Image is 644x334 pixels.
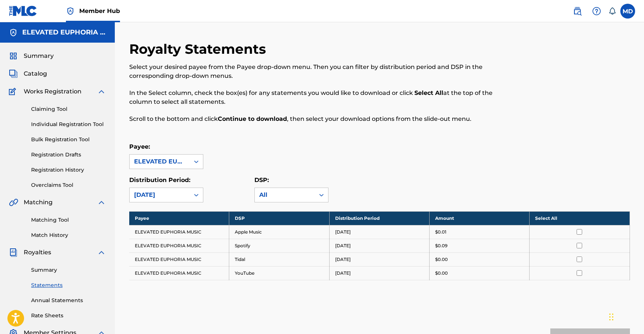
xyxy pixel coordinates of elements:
iframe: Resource Center [623,219,644,279]
span: Works Registration [24,87,81,96]
p: Scroll to the bottom and click , then select your download options from the slide-out menu. [129,115,515,123]
img: expand [97,87,106,96]
span: Summary [24,52,54,60]
div: Notifications [608,7,616,15]
a: Annual Statements [31,297,106,304]
a: Individual Registration Tool [31,120,106,128]
th: Payee [129,211,229,225]
a: Overclaims Tool [31,181,106,189]
td: ELEVATED EUPHORIA MUSIC [129,252,229,266]
th: Select All [530,211,630,225]
img: Catalog [9,69,18,78]
h2: Royalty Statements [129,41,270,57]
div: ELEVATED EUPHORIA MUSIC [134,157,185,166]
th: DSP [229,211,329,225]
img: Royalties [9,248,18,257]
p: $0.00 [435,270,448,277]
p: $0.00 [435,256,448,263]
td: [DATE] [329,252,429,266]
p: $0.09 [435,242,447,249]
a: Public Search [570,4,585,19]
a: Rate Sheets [31,312,106,320]
img: Accounts [9,28,18,37]
img: Matching [9,198,18,207]
a: Bulk Registration Tool [31,136,106,143]
img: MLC Logo [9,6,37,16]
a: Registration Drafts [31,151,106,159]
p: In the Select column, check the box(es) for any statements you would like to download or click at... [129,89,515,106]
iframe: Chat Widget [607,298,644,334]
td: Tidal [229,252,329,266]
td: ELEVATED EUPHORIA MUSIC [129,266,229,280]
strong: Continue to download [218,115,287,122]
img: expand [97,248,106,257]
img: expand [97,198,106,207]
p: Select your desired payee from the Payee drop-down menu. Then you can filter by distribution peri... [129,63,515,80]
p: $0.01 [435,229,446,235]
td: [DATE] [329,266,429,280]
img: Top Rightsholder [66,7,75,16]
strong: Select All [414,89,443,96]
a: Summary [31,266,106,274]
a: Matching Tool [31,216,106,224]
label: DSP: [254,176,269,183]
div: [DATE] [134,191,185,199]
span: Royalties [24,248,51,257]
td: [DATE] [329,239,429,252]
a: Claiming Tool [31,105,106,113]
img: help [592,7,601,16]
td: ELEVATED EUPHORIA MUSIC [129,239,229,252]
span: Matching [24,198,53,207]
a: Registration History [31,166,106,174]
img: Summary [9,52,18,60]
td: [DATE] [329,225,429,239]
label: Distribution Period: [129,176,190,183]
img: search [573,7,582,16]
a: Match History [31,231,106,239]
a: CatalogCatalog [9,69,47,78]
a: SummarySummary [9,52,54,60]
span: Member Hub [79,7,120,15]
td: Apple Music [229,225,329,239]
th: Distribution Period [329,211,429,225]
h5: ELEVATED EUPHORIA MUSIC [22,28,106,37]
td: Spotify [229,239,329,252]
div: Drag [609,306,614,328]
span: Catalog [24,69,47,78]
img: Works Registration [9,87,19,96]
td: YouTube [229,266,329,280]
th: Amount [429,211,529,225]
div: All [259,191,310,199]
a: Statements [31,281,106,289]
div: User Menu [620,4,635,19]
td: ELEVATED EUPHORIA MUSIC [129,225,229,239]
div: Help [589,4,604,19]
label: Payee: [129,143,150,150]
